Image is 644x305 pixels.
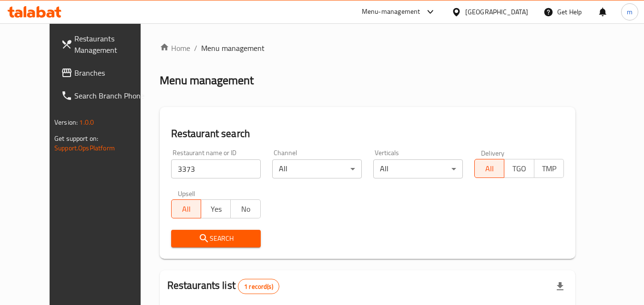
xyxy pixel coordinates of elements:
[504,159,534,178] button: TGO
[362,6,420,18] div: Menu-management
[538,162,560,176] span: TMP
[79,116,94,128] span: 1.0.0
[194,42,197,54] li: /
[465,7,528,17] div: [GEOGRAPHIC_DATA]
[205,202,227,216] span: Yes
[160,42,575,54] nav: breadcrumb
[53,84,157,107] a: Search Branch Phone
[179,233,253,245] span: Search
[178,190,195,197] label: Upsell
[235,202,256,216] span: No
[549,275,572,298] div: Export file
[272,159,362,178] div: All
[54,142,115,154] a: Support.OpsPlatform
[201,199,231,218] button: Yes
[230,199,260,218] button: No
[171,127,564,141] h2: Restaurant search
[479,162,501,176] span: All
[175,202,197,216] span: All
[74,33,150,56] span: Restaurants Management
[160,73,254,88] h2: Menu management
[167,278,279,294] h2: Restaurants list
[238,282,279,291] span: 1 record(s)
[171,199,201,218] button: All
[474,159,504,178] button: All
[627,7,633,17] span: m
[160,42,190,54] a: Home
[481,149,505,156] label: Delivery
[508,162,530,176] span: TGO
[171,159,261,178] input: Search for restaurant name or ID..
[534,159,564,178] button: TMP
[74,90,150,101] span: Search Branch Phone
[53,61,157,84] a: Branches
[53,27,157,61] a: Restaurants Management
[373,159,463,178] div: All
[54,132,98,145] span: Get support on:
[74,67,150,79] span: Branches
[54,116,78,128] span: Version:
[238,279,279,294] div: Total records count
[201,42,265,54] span: Menu management
[171,230,261,247] button: Search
